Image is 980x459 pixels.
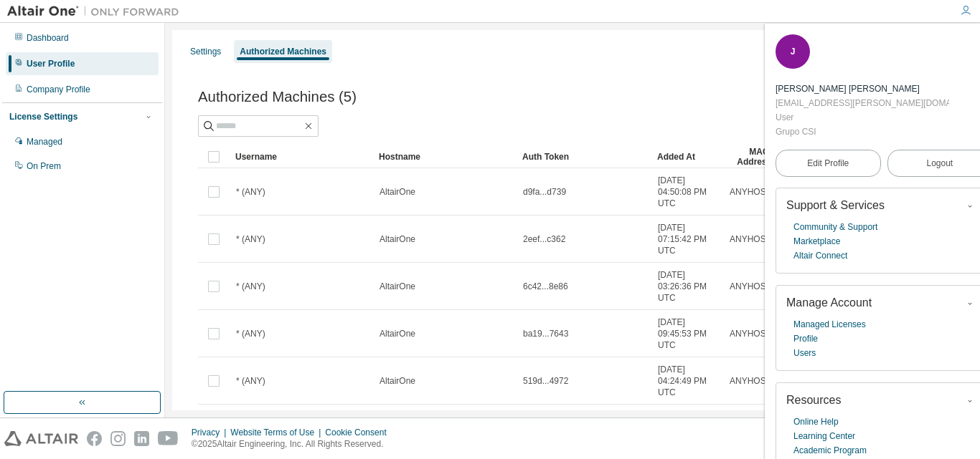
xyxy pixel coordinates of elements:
[793,332,818,346] a: Profile
[27,160,61,172] div: On Prem
[786,394,841,406] span: Resources
[776,150,881,177] a: Edit Profile
[192,427,230,438] div: Privacy
[9,111,77,122] div: License Settings
[236,281,265,292] span: * (ANY)
[730,328,771,339] span: ANYHOST
[236,328,265,339] span: * (ANY)
[523,186,566,198] span: d9fa...d739
[27,136,62,148] div: Managed
[110,431,126,446] img: instagram.svg
[793,220,877,234] a: Community & Support
[793,248,847,263] a: Altair Connect
[730,375,771,387] span: ANYHOST
[793,317,866,332] a: Managed Licenses
[658,269,717,304] span: [DATE] 03:26:36 PM UTC
[658,222,717,256] span: [DATE] 07:15:42 PM UTC
[87,431,102,446] img: facebook.svg
[730,233,771,245] span: ANYHOST
[27,32,69,44] div: Dashboard
[325,427,395,438] div: Cookie Consent
[7,4,187,19] img: Altair One
[658,317,717,351] span: [DATE] 09:45:53 PM UTC
[27,84,90,95] div: Company Profile
[729,145,789,168] div: MAC Addresses
[658,364,717,398] span: [DATE] 04:24:49 PM UTC
[523,375,568,387] span: 519d...4972
[27,58,75,69] div: User Profile
[793,415,839,429] a: Online Help
[190,46,221,57] div: Settings
[658,175,717,209] span: [DATE] 04:50:08 PM UTC
[730,186,771,198] span: ANYHOST
[523,233,565,245] span: 2eef...c362
[192,438,395,450] p: © 2025 Altair Engineering, Inc. All Rights Reserved.
[235,145,367,168] div: Username
[807,158,849,169] span: Edit Profile
[776,96,949,110] div: [EMAIL_ADDRESS][PERSON_NAME][DOMAIN_NAME]
[926,156,953,170] span: Logout
[380,186,415,198] span: AltairOne
[793,443,867,458] a: Academic Program
[786,199,885,211] span: Support & Services
[730,281,771,292] span: ANYHOST
[793,346,816,360] a: Users
[380,375,415,387] span: AltairOne
[523,281,568,292] span: 6c42...8e86
[776,110,949,125] div: User
[134,431,149,446] img: linkedin.svg
[236,375,265,387] span: * (ANY)
[776,82,949,96] div: Jose Linares Infante Cepeda
[786,296,872,309] span: Manage Account
[523,328,568,339] span: ba19...7643
[4,431,78,446] img: altair_logo.svg
[380,281,415,292] span: AltairOne
[236,233,265,245] span: * (ANY)
[379,145,511,168] div: Hostname
[791,47,796,57] span: J
[240,46,326,57] div: Authorized Machines
[657,145,717,168] div: Added At
[776,125,949,139] div: Grupo CSI
[158,431,179,446] img: youtube.svg
[380,328,415,339] span: AltairOne
[236,186,265,198] span: * (ANY)
[230,427,325,438] div: Website Terms of Use
[793,234,840,248] a: Marketplace
[380,233,415,245] span: AltairOne
[522,145,646,168] div: Auth Token
[198,89,357,105] span: Authorized Machines (5)
[793,429,855,443] a: Learning Center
